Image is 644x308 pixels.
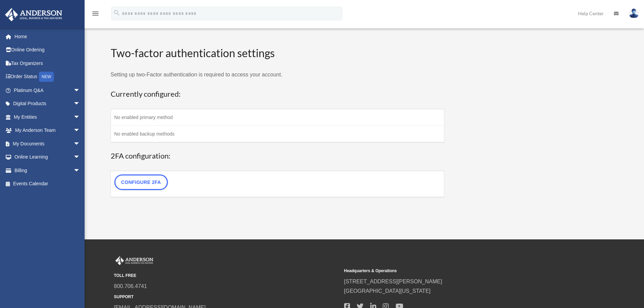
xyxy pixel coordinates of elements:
span: arrow_drop_down [73,150,87,164]
span: arrow_drop_down [73,97,87,111]
a: Tax Organizers [5,56,90,70]
a: Online Ordering [5,43,90,57]
a: Platinum Q&Aarrow_drop_down [5,84,90,97]
span: arrow_drop_down [73,84,87,97]
span: arrow_drop_down [73,110,87,124]
h3: 2FA configuration: [111,151,445,161]
a: Events Calendar [5,177,90,191]
a: Digital Productsarrow_drop_down [5,97,90,111]
a: [STREET_ADDRESS][PERSON_NAME] [344,279,442,284]
a: Online Learningarrow_drop_down [5,150,90,164]
h2: Two-factor authentication settings [111,46,445,61]
td: No enabled primary method [111,109,444,126]
small: SUPPORT [114,293,339,301]
a: Order StatusNEW [5,70,90,84]
img: Anderson Advisors Platinum Portal [3,8,64,21]
i: search [113,9,120,17]
i: menu [91,9,99,18]
small: TOLL FREE [114,272,339,279]
img: User Pic [629,8,639,18]
a: menu [91,12,99,18]
span: arrow_drop_down [73,137,87,151]
a: Billingarrow_drop_down [5,164,90,177]
a: [GEOGRAPHIC_DATA][US_STATE] [344,288,431,294]
a: My Anderson Teamarrow_drop_down [5,124,90,137]
img: Anderson Advisors Platinum Portal [114,256,155,265]
a: 800.706.4741 [114,283,147,289]
a: Configure 2FA [114,174,168,190]
small: Headquarters & Operations [344,267,570,275]
a: My Entitiesarrow_drop_down [5,110,90,124]
span: arrow_drop_down [73,164,87,177]
div: NEW [39,72,54,82]
td: No enabled backup methods [111,126,444,143]
a: Home [5,30,90,43]
a: My Documentsarrow_drop_down [5,137,90,150]
p: Setting up two-Factor authentication is required to access your account. [111,70,445,79]
h3: Currently configured: [111,89,445,99]
span: arrow_drop_down [73,124,87,138]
